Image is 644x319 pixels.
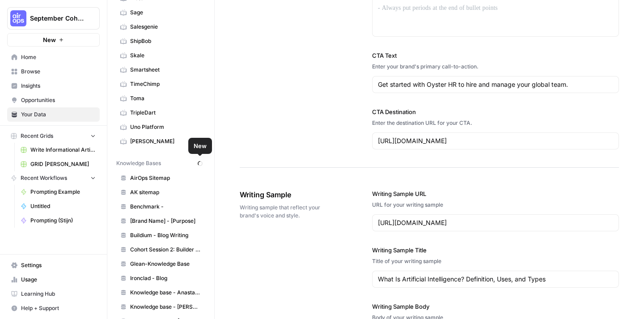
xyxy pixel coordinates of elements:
[130,137,201,145] span: [PERSON_NAME]
[130,203,201,211] span: Benchmark -
[116,285,205,300] a: Knowledge base - Anastasia
[21,304,96,312] span: Help + Support
[7,287,100,301] a: Learning Hub
[30,160,96,168] span: GRID [PERSON_NAME]
[116,63,205,77] a: Smartsheet
[372,246,619,255] label: Writing Sample Title
[240,189,322,200] span: Writing Sample
[17,199,100,213] a: Untitled
[30,146,96,154] span: Write Informational Article
[372,107,619,116] label: CTA Destination
[130,123,201,131] span: Uno Platform
[21,53,96,61] span: Home
[17,143,100,157] a: Write Informational Article
[116,214,205,228] a: [Brand Name] - [Purpose]
[116,34,205,48] a: ShipBob
[17,213,100,228] a: Prompting (Stijn)
[21,82,96,90] span: Insights
[130,260,201,268] span: Glean-Knowledge Base
[21,132,53,140] span: Recent Grids
[130,217,201,225] span: [Brand Name] - [Purpose]
[116,5,205,20] a: Sage
[30,217,96,225] span: Prompting (Stijn)
[130,80,201,88] span: TimeChimp
[30,188,96,196] span: Prompting Example
[116,20,205,34] a: Salesgenie
[7,107,100,122] a: Your Data
[21,111,96,119] span: Your Data
[30,202,96,210] span: Untitled
[372,189,619,198] label: Writing Sample URL
[21,290,96,298] span: Learning Hub
[21,68,96,76] span: Browse
[21,276,96,284] span: Usage
[116,257,205,271] a: Glean-Knowledge Base
[7,79,100,93] a: Insights
[116,200,205,214] a: Benchmark -
[130,9,201,17] span: Sage
[17,185,100,199] a: Prompting Example
[372,119,619,127] div: Enter the destination URL for your CTA.
[372,63,619,71] div: Enter your brand's primary call-to-action.
[17,157,100,171] a: GRID [PERSON_NAME]
[116,91,205,106] a: Toma
[21,261,96,269] span: Settings
[240,204,322,220] span: Writing sample that reflect your brand's voice and style.
[378,80,613,89] input: Gear up and get in the game with Sunday Soccer!
[7,301,100,315] button: Help + Support
[130,23,201,31] span: Salesgenie
[130,188,201,196] span: AK sitemap
[130,174,201,182] span: AirOps Sitemap
[116,271,205,285] a: Ironclad - Blog
[130,246,201,254] span: Cohort Session 2: Builder Exercise
[372,201,619,209] div: URL for your writing sample
[116,120,205,134] a: Uno Platform
[10,10,26,26] img: September Cohort Logo
[372,302,619,311] label: Writing Sample Body
[116,48,205,63] a: Skale
[130,109,201,117] span: TripleDart
[7,258,100,272] a: Settings
[130,303,201,311] span: Knowledge base - [PERSON_NAME]
[378,275,613,284] input: Game Day Gear Guide
[130,231,201,239] span: Buildium - Blog Writing
[43,35,56,44] span: New
[7,129,100,143] button: Recent Grids
[130,274,201,282] span: Ironclad - Blog
[372,51,619,60] label: CTA Text
[116,77,205,91] a: TimeChimp
[116,242,205,257] a: Cohort Session 2: Builder Exercise
[116,159,161,167] span: Knowledge Bases
[7,272,100,287] a: Usage
[130,66,201,74] span: Smartsheet
[372,257,619,265] div: Title of your writing sample
[30,14,84,23] span: September Cohort
[130,94,201,102] span: Toma
[7,7,100,30] button: Workspace: September Cohort
[21,174,67,182] span: Recent Workflows
[7,93,100,107] a: Opportunities
[7,64,100,79] a: Browse
[116,134,205,149] a: [PERSON_NAME]
[378,136,613,145] input: www.sundaysoccer.com/gearup
[116,228,205,242] a: Buildium - Blog Writing
[116,300,205,314] a: Knowledge base - [PERSON_NAME]
[116,185,205,200] a: AK sitemap
[7,33,100,47] button: New
[7,50,100,64] a: Home
[116,171,205,185] a: AirOps Sitemap
[130,37,201,45] span: ShipBob
[116,106,205,120] a: TripleDart
[130,289,201,297] span: Knowledge base - Anastasia
[7,171,100,185] button: Recent Workflows
[378,218,613,227] input: www.sundaysoccer.com/game-day
[21,96,96,104] span: Opportunities
[130,51,201,60] span: Skale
